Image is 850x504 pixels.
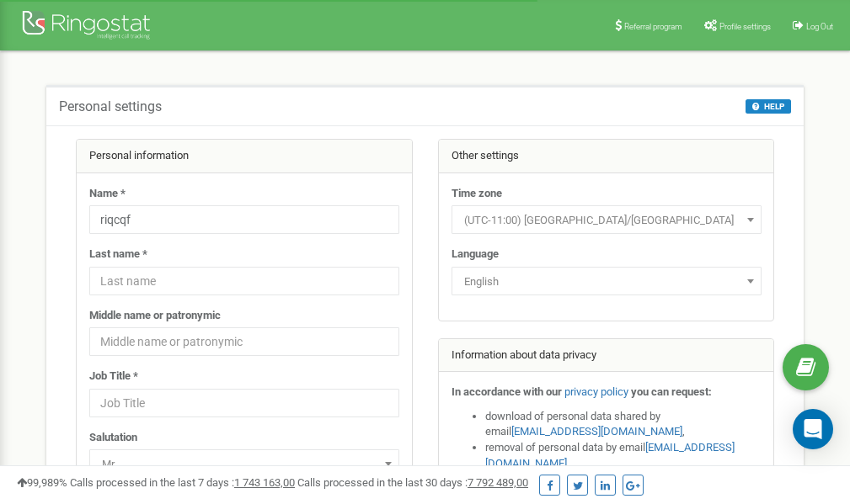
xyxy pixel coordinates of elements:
a: privacy policy [564,385,628,398]
label: Middle name or patronymic [89,308,221,324]
span: English [457,270,756,294]
label: Name * [89,186,126,202]
label: Job Title * [89,369,138,385]
label: Salutation [89,430,137,446]
strong: In accordance with our [452,385,562,398]
div: Personal information [77,140,412,173]
span: Calls processed in the last 7 days : [70,476,295,489]
span: Referral program [624,22,682,31]
div: Open Intercom Messenger [793,409,833,449]
a: [EMAIL_ADDRESS][DOMAIN_NAME] [511,425,682,438]
input: Last name [89,267,399,295]
strong: you can request: [631,385,712,398]
span: Profile settings [719,22,771,31]
span: 99,989% [17,476,67,489]
div: Information about data privacy [439,339,774,373]
label: Language [452,247,499,263]
div: Other settings [439,140,774,173]
input: Middle name or patronymic [89,327,399,356]
li: download of personal data shared by email , [485,409,762,440]
li: removal of personal data by email , [485,440,762,471]
span: English [452,267,762,295]
h5: Personal settings [59,99,162,114]
span: Mr. [89,449,399,478]
span: (UTC-11:00) Pacific/Midway [452,205,762,234]
label: Time zone [452,186,502,202]
input: Job Title [89,389,399,417]
span: Calls processed in the last 30 days : [297,476,528,489]
span: Mr. [95,453,393,476]
input: Name [89,205,399,234]
span: Log Out [806,22,833,31]
span: (UTC-11:00) Pacific/Midway [457,209,756,232]
u: 7 792 489,00 [468,476,528,489]
button: HELP [746,99,791,114]
label: Last name * [89,247,147,263]
u: 1 743 163,00 [234,476,295,489]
